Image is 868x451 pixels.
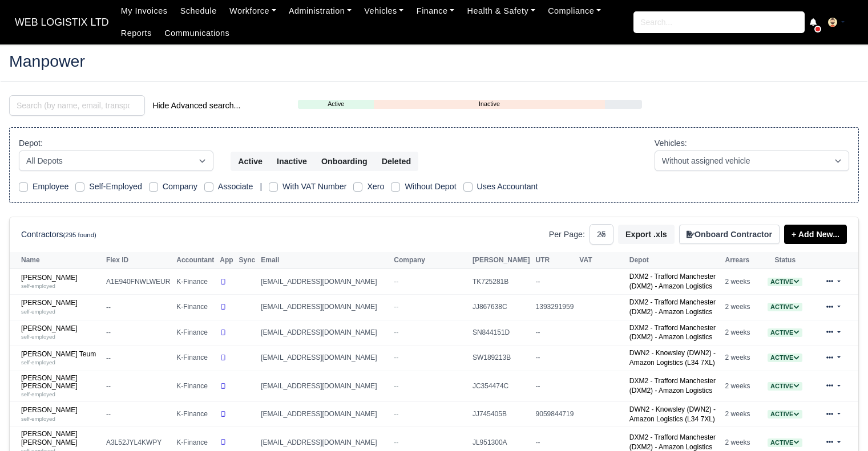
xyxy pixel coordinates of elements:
td: [EMAIL_ADDRESS][DOMAIN_NAME] [258,346,391,371]
h2: Manpower [9,53,859,69]
a: DWN2 - Knowsley (DWN2) - Amazon Logistics (L34 7XL) [629,349,716,367]
a: Active [768,278,802,286]
span: Active [768,354,802,362]
td: [EMAIL_ADDRESS][DOMAIN_NAME] [258,401,391,427]
button: Hide Advanced search... [145,96,248,115]
a: Active [768,382,802,390]
td: -- [533,346,577,371]
td: K-Finance [173,346,217,371]
small: self-employed [21,308,55,315]
div: + Add New... [780,225,847,244]
label: Employee [33,180,68,193]
a: DXM2 - Trafford Manchester (DXM2) - Amazon Logistics [629,298,716,316]
label: Xero [367,180,384,193]
span: -- [394,278,398,286]
th: Accountant [173,252,217,269]
a: WEB LOGISTIX LTD [9,11,115,34]
label: Company [163,180,197,193]
a: Active [768,354,802,361]
h6: Contractors [21,230,96,239]
a: DXM2 - Trafford Manchester (DXM2) - Amazon Logistics [629,273,716,290]
td: [EMAIL_ADDRESS][DOMAIN_NAME] [258,320,391,346]
th: Depot [627,252,722,269]
a: Active [768,410,802,418]
td: -- [103,371,173,401]
th: Sync [236,252,259,269]
th: Email [258,252,391,269]
th: Status [753,252,817,269]
td: 9059844719 [533,401,577,427]
a: DWN2 - Knowsley (DWN2) - Amazon Logistics (L34 7XL) [629,405,716,423]
a: Active [768,303,802,311]
label: Uses Accountant [477,180,538,193]
a: DXM2 - Trafford Manchester (DXM2) - Amazon Logistics [629,433,716,451]
div: Manpower [1,44,867,81]
input: Search... [633,11,805,33]
td: JJ745405B [470,401,533,427]
th: App [217,252,236,269]
td: 1393291959 [533,294,577,320]
td: 2 weeks [722,401,753,427]
td: K-Finance [173,269,217,295]
span: Active [768,438,802,447]
th: VAT [576,252,626,269]
td: -- [103,320,173,346]
td: -- [533,320,577,346]
label: Associate [218,180,253,193]
a: DXM2 - Trafford Manchester (DXM2) - Amazon Logistics [629,377,716,395]
span: -- [394,303,398,311]
a: Active [298,99,374,109]
td: -- [103,346,173,371]
td: JJ867638C [470,294,533,320]
a: [PERSON_NAME] self-employed [21,406,100,422]
span: Active [768,278,802,286]
th: Company [391,252,470,269]
td: -- [533,269,577,295]
a: DXM2 - Trafford Manchester (DXM2) - Amazon Logistics [629,324,716,342]
button: Export .xls [618,225,675,244]
td: -- [533,371,577,401]
td: 2 weeks [722,294,753,320]
label: Self-Employed [89,180,142,193]
td: K-Finance [173,320,217,346]
input: Search (by name, email, transporter id) ... [9,95,145,116]
span: Active [768,328,802,337]
button: Active [231,152,270,171]
td: TK725281B [470,269,533,295]
th: Flex ID [103,252,173,269]
small: (295 found) [63,231,96,238]
span: -- [394,382,398,390]
small: self-employed [21,334,55,340]
td: K-Finance [173,371,217,401]
a: + Add New... [784,225,847,244]
td: SW189213B [470,346,533,371]
span: WEB LOGISTIX LTD [9,11,115,34]
a: Communications [158,22,236,44]
small: self-employed [21,359,55,365]
th: Name [10,252,103,269]
a: [PERSON_NAME] self-employed [21,324,100,341]
a: Active [768,328,802,336]
a: [PERSON_NAME] Teum self-employed [21,350,100,367]
span: Active [768,382,802,391]
td: -- [103,401,173,427]
button: Deleted [374,152,418,171]
label: With VAT Number [282,180,346,193]
td: 2 weeks [722,269,753,295]
td: K-Finance [173,401,217,427]
td: 2 weeks [722,320,753,346]
label: Depot: [19,137,43,150]
small: self-employed [21,416,55,422]
td: 2 weeks [722,346,753,371]
td: -- [103,294,173,320]
a: Inactive [374,99,605,109]
a: Reports [115,22,158,44]
a: [PERSON_NAME] [PERSON_NAME] self-employed [21,374,100,399]
td: [EMAIL_ADDRESS][DOMAIN_NAME] [258,294,391,320]
td: SN844151D [470,320,533,346]
span: Active [768,303,802,311]
a: Active [768,438,802,446]
span: -- [394,328,398,336]
label: Per Page: [549,228,585,241]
